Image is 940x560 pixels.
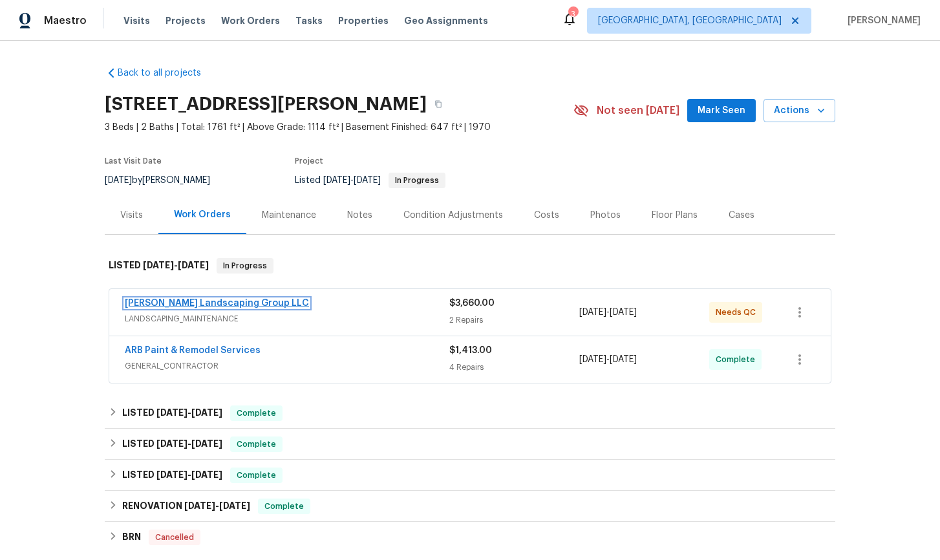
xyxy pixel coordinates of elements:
[156,470,187,479] span: [DATE]
[354,176,381,185] span: [DATE]
[174,208,231,221] div: Work Orders
[652,209,698,222] div: Floor Plans
[218,259,272,272] span: In Progress
[178,261,209,270] span: [DATE]
[184,501,215,510] span: [DATE]
[105,522,835,553] div: BRN Cancelled
[568,8,577,21] div: 3
[219,501,250,510] span: [DATE]
[774,103,825,119] span: Actions
[221,14,280,27] span: Work Orders
[184,501,250,510] span: -
[295,176,445,185] span: Listed
[295,157,323,165] span: Project
[105,398,835,429] div: LISTED [DATE]-[DATE]Complete
[449,346,492,355] span: $1,413.00
[262,209,316,222] div: Maintenance
[191,470,222,479] span: [DATE]
[338,14,389,27] span: Properties
[729,209,754,222] div: Cases
[105,460,835,491] div: LISTED [DATE]-[DATE]Complete
[143,261,209,270] span: -
[156,408,222,417] span: -
[323,176,350,185] span: [DATE]
[105,429,835,460] div: LISTED [DATE]-[DATE]Complete
[122,468,222,483] h6: LISTED
[44,14,87,27] span: Maestro
[125,360,449,372] span: GENERAL_CONTRACTOR
[122,405,222,421] h6: LISTED
[403,209,503,222] div: Condition Adjustments
[191,439,222,448] span: [DATE]
[123,14,150,27] span: Visits
[109,258,209,274] h6: LISTED
[122,530,141,545] h6: BRN
[122,436,222,452] h6: LISTED
[150,531,199,544] span: Cancelled
[105,173,226,188] div: by [PERSON_NAME]
[105,245,835,286] div: LISTED [DATE]-[DATE]In Progress
[404,14,488,27] span: Geo Assignments
[347,209,372,222] div: Notes
[105,98,427,111] h2: [STREET_ADDRESS][PERSON_NAME]
[156,439,222,448] span: -
[295,16,323,25] span: Tasks
[105,157,162,165] span: Last Visit Date
[156,408,187,417] span: [DATE]
[166,14,206,27] span: Projects
[125,299,309,308] a: [PERSON_NAME] Landscaping Group LLC
[125,346,261,355] a: ARB Paint & Remodel Services
[579,353,637,366] span: -
[716,306,761,319] span: Needs QC
[231,407,281,420] span: Complete
[687,99,756,123] button: Mark Seen
[105,121,573,134] span: 3 Beds | 2 Baths | Total: 1761 ft² | Above Grade: 1114 ft² | Basement Finished: 647 ft² | 1970
[842,14,921,27] span: [PERSON_NAME]
[610,308,637,317] span: [DATE]
[610,355,637,364] span: [DATE]
[598,14,782,27] span: [GEOGRAPHIC_DATA], [GEOGRAPHIC_DATA]
[764,99,835,123] button: Actions
[597,104,679,117] span: Not seen [DATE]
[323,176,381,185] span: -
[105,491,835,522] div: RENOVATION [DATE]-[DATE]Complete
[579,306,637,319] span: -
[534,209,559,222] div: Costs
[579,355,606,364] span: [DATE]
[390,177,444,184] span: In Progress
[231,469,281,482] span: Complete
[427,92,450,116] button: Copy Address
[579,308,606,317] span: [DATE]
[716,353,760,366] span: Complete
[449,299,495,308] span: $3,660.00
[122,499,250,514] h6: RENOVATION
[156,470,222,479] span: -
[120,209,143,222] div: Visits
[698,103,745,119] span: Mark Seen
[156,439,187,448] span: [DATE]
[191,408,222,417] span: [DATE]
[125,312,449,325] span: LANDSCAPING_MAINTENANCE
[105,176,132,185] span: [DATE]
[590,209,621,222] div: Photos
[143,261,174,270] span: [DATE]
[449,361,579,374] div: 4 Repairs
[105,67,229,80] a: Back to all projects
[449,314,579,327] div: 2 Repairs
[231,438,281,451] span: Complete
[259,500,309,513] span: Complete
